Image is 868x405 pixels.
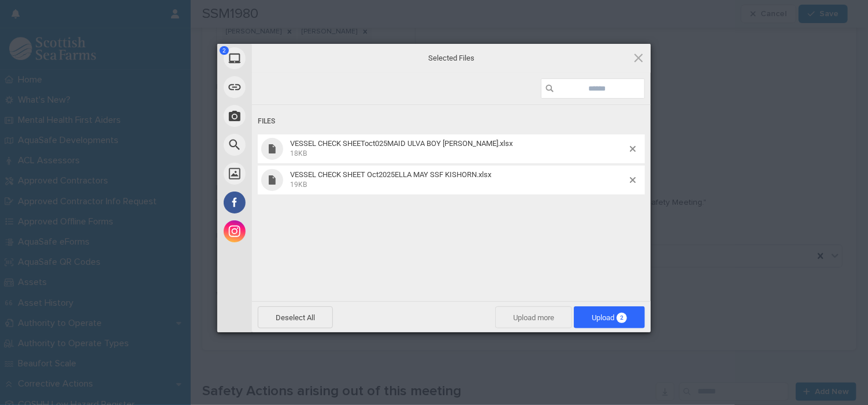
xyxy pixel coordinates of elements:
div: Facebook [217,188,356,217]
span: 2 [220,46,229,55]
div: Web Search [217,130,356,159]
span: Deselect All [258,306,333,328]
div: Take Photo [217,102,356,130]
span: 19KB [290,181,307,189]
div: Link (URL) [217,73,356,102]
span: VESSEL CHECK SHEET Oct2025ELLA MAY SSF KISHORN.xlsx [290,170,491,179]
span: VESSEL CHECK SHEET Oct2025ELLA MAY SSF KISHORN.xlsx [287,170,630,189]
span: Upload more [495,306,572,328]
div: Unsplash [217,159,356,188]
span: Selected Files [336,53,567,63]
div: Instagram [217,217,356,246]
span: Upload [574,306,645,328]
div: My Device [217,44,356,73]
span: 2 [617,313,627,323]
span: Click here or hit ESC to close picker [632,51,645,64]
span: Upload [592,313,627,322]
span: 18KB [290,149,307,157]
span: VESSEL CHECK SHEEToct025MAID ULVA BOY [PERSON_NAME].xlsx [290,139,513,148]
span: VESSEL CHECK SHEEToct025MAID ULVA BOY RYAN.xlsx [287,139,630,158]
div: Files [258,111,645,132]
